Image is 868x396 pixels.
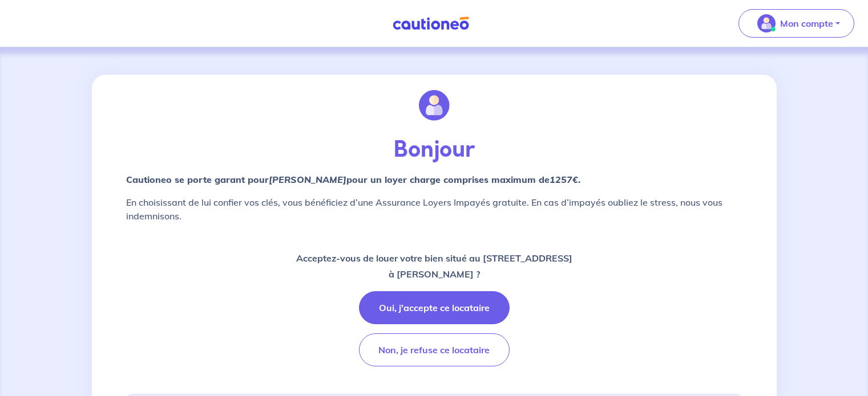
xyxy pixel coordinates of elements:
button: Oui, j'accepte ce locataire [359,291,510,324]
p: Bonjour [126,136,742,164]
img: Cautioneo [388,17,474,31]
button: illu_account_valid_menu.svgMon compte [738,9,854,38]
strong: Cautioneo se porte garant pour pour un loyer charge comprises maximum de . [126,174,580,185]
p: En choisissant de lui confier vos clés, vous bénéficiez d’une Assurance Loyers Impayés gratuite. ... [126,195,742,223]
p: Mon compte [780,17,833,30]
em: [PERSON_NAME] [269,174,346,185]
img: illu_account.svg [419,90,450,121]
button: Non, je refuse ce locataire [359,333,510,366]
img: illu_account_valid_menu.svg [757,14,776,32]
p: Acceptez-vous de louer votre bien situé au [STREET_ADDRESS] à [PERSON_NAME] ? [296,250,572,282]
em: 1257€ [550,174,578,185]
